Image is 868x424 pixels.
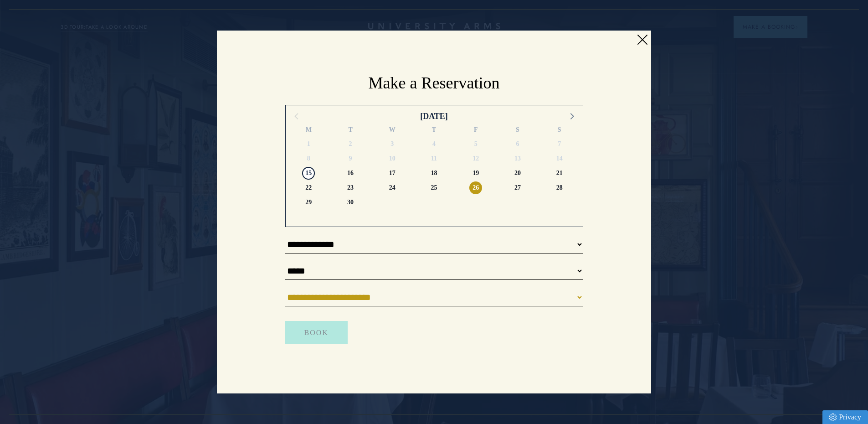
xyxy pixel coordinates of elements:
span: Tuesday 2 September 2025 [344,138,357,150]
span: Sunday 7 September 2025 [553,138,566,150]
span: Tuesday 30 September 2025 [344,196,357,209]
span: Sunday 14 September 2025 [553,152,566,165]
span: Monday 22 September 2025 [302,181,315,194]
span: Thursday 18 September 2025 [427,167,440,180]
div: T [329,125,371,137]
span: Sunday 21 September 2025 [553,167,566,180]
div: [DATE] [420,110,448,123]
div: T [413,125,455,137]
span: Saturday 13 September 2025 [511,152,524,165]
span: Thursday 25 September 2025 [427,181,440,194]
span: Wednesday 24 September 2025 [386,181,399,194]
div: S [497,125,539,137]
span: Monday 29 September 2025 [302,196,315,209]
span: Saturday 6 September 2025 [511,138,524,150]
span: Monday 1 September 2025 [302,138,315,150]
h2: Make a Reservation [285,72,583,94]
div: F [455,125,497,137]
span: Friday 5 September 2025 [469,138,482,150]
span: Tuesday 16 September 2025 [344,167,357,180]
span: Thursday 4 September 2025 [427,138,440,150]
span: Friday 19 September 2025 [469,167,482,180]
span: Wednesday 10 September 2025 [386,152,399,165]
span: Monday 8 September 2025 [302,152,315,165]
span: Friday 12 September 2025 [469,152,482,165]
span: Wednesday 17 September 2025 [386,167,399,180]
span: Thursday 11 September 2025 [427,152,440,165]
span: Friday 26 September 2025 [469,181,482,194]
span: Tuesday 23 September 2025 [344,181,357,194]
span: Saturday 20 September 2025 [511,167,524,180]
span: Tuesday 9 September 2025 [344,152,357,165]
div: S [539,125,580,137]
img: Privacy [829,414,837,421]
span: Sunday 28 September 2025 [553,181,566,194]
div: M [288,125,330,137]
a: Close [635,33,649,47]
div: W [371,125,413,137]
span: Wednesday 3 September 2025 [386,138,399,150]
span: Monday 15 September 2025 [302,167,315,180]
a: Privacy [822,410,868,424]
span: Saturday 27 September 2025 [511,181,524,194]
